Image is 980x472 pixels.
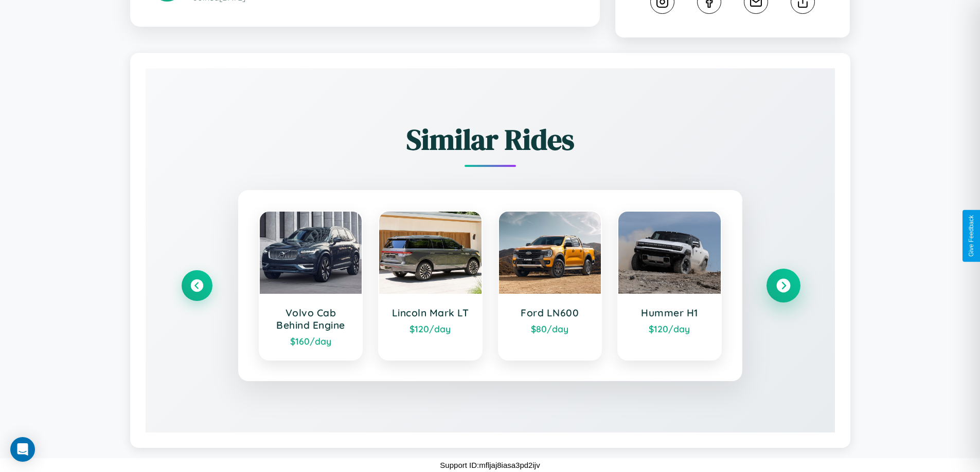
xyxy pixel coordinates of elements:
[378,211,483,361] a: Lincoln Mark LT$120/day
[509,323,591,334] div: $ 80 /day
[629,307,710,319] h3: Hummer H1
[182,120,799,159] h2: Similar Rides
[259,211,363,361] a: Volvo Cab Behind Engine$160/day
[629,323,710,334] div: $ 120 /day
[617,211,722,361] a: Hummer H1$120/day
[968,215,975,257] div: Give Feedback
[440,458,540,472] p: Support ID: mfljaj8iasa3pd2ijv
[389,323,471,334] div: $ 120 /day
[498,211,602,361] a: Ford LN600$80/day
[270,335,352,347] div: $ 160 /day
[389,307,471,319] h3: Lincoln Mark LT
[10,437,35,462] div: Open Intercom Messenger
[509,307,591,319] h3: Ford LN600
[270,307,352,331] h3: Volvo Cab Behind Engine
